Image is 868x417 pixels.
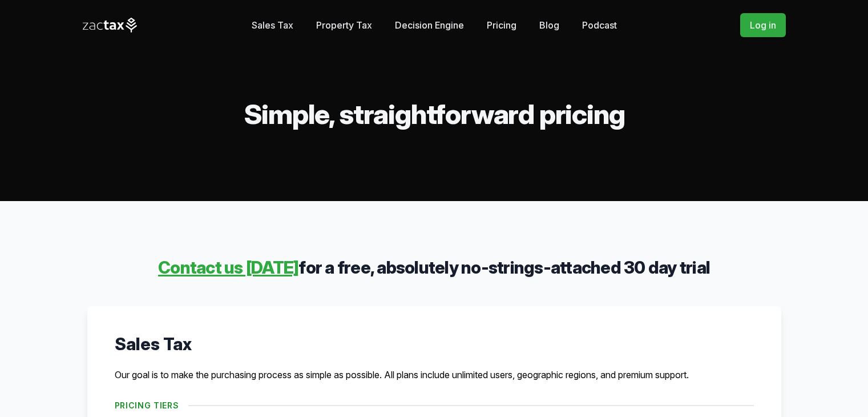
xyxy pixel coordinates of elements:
[115,334,754,354] h3: Sales Tax
[87,256,781,279] h3: for a free, absolutely no-strings-attached 30 day trial
[83,101,786,128] h2: Simple, straightforward pricing
[115,400,188,411] h4: Pricing Tiers
[395,14,464,37] a: Decision Engine
[252,14,293,37] a: Sales Tax
[115,368,754,382] p: Our goal is to make the purchasing process as simple as possible. All plans include unlimited use...
[582,14,617,37] a: Podcast
[740,13,786,37] a: Log in
[158,257,298,278] a: Contact us [DATE]
[316,14,372,37] a: Property Tax
[539,14,559,37] a: Blog
[487,14,516,37] a: Pricing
